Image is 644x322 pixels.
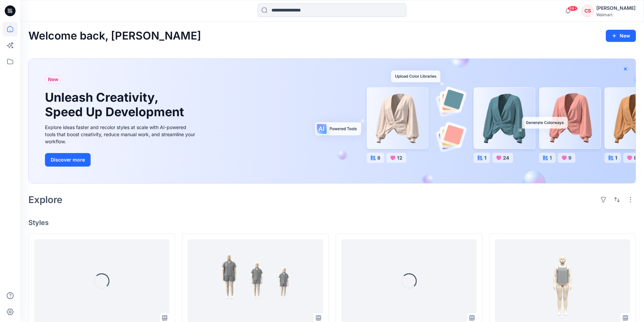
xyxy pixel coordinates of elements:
[606,30,636,42] button: New
[45,90,187,119] h1: Unleash Creativity, Speed Up Development
[28,30,201,42] h2: Welcome back, [PERSON_NAME]
[596,12,636,17] div: Walmart
[28,219,636,227] h4: Styles
[45,153,197,167] a: Discover more
[596,4,636,12] div: [PERSON_NAME]
[45,153,91,167] button: Discover more
[48,75,58,83] span: New
[568,6,578,11] span: 99+
[28,194,63,205] h2: Explore
[581,5,594,17] div: CS
[45,124,197,145] div: Explore ideas faster and recolor styles at scale with AI-powered tools that boost creativity, red...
